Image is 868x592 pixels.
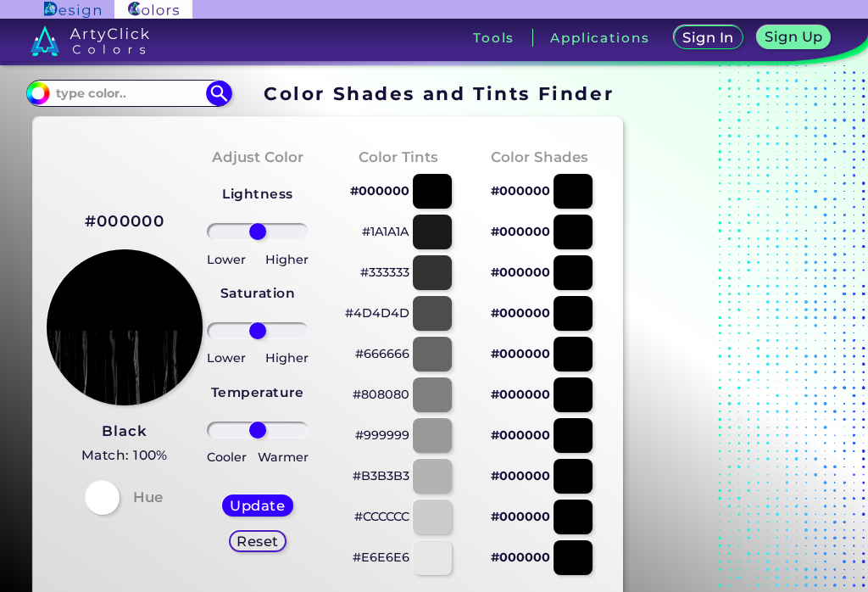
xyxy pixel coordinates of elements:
[491,384,550,405] p: #000000
[220,285,296,301] strong: Saturation
[31,25,150,56] img: logo_artyclick_colors_white.svg
[258,447,309,467] p: Warmer
[491,466,550,486] p: #000000
[550,31,649,44] h3: Applications
[491,221,550,242] p: #000000
[222,186,292,202] strong: Lightness
[265,348,309,368] p: Higher
[757,26,830,50] a: Sign Up
[674,26,743,50] a: Sign In
[207,447,247,467] p: Cooler
[206,81,231,106] img: icon search
[359,145,438,170] h4: Color Tints
[355,425,409,445] p: #999999
[362,221,409,242] p: #1A1A1A
[491,181,550,201] p: #000000
[683,31,734,44] h5: Sign In
[81,422,168,442] h3: Black
[85,210,164,232] h2: #000000
[133,485,163,510] h4: Hue
[765,30,823,43] h5: Sign Up
[207,348,246,368] p: Lower
[491,506,550,527] p: #000000
[354,506,409,527] p: #CCCCCC
[81,419,168,467] a: Black Match: 100%
[212,145,303,170] h4: Adjust Color
[264,81,614,106] h1: Color Shades and Tints Finder
[265,249,309,270] p: Higher
[473,31,515,44] h3: Tools
[491,262,550,282] p: #000000
[360,262,409,282] p: #333333
[345,303,409,323] p: #4D4D4D
[491,303,550,323] p: #000000
[491,145,588,170] h4: Color Shades
[355,343,409,364] p: #666666
[211,384,304,400] strong: Temperature
[491,547,550,567] p: #000000
[491,343,550,364] p: #000000
[491,425,550,445] p: #000000
[231,499,285,512] h5: Update
[44,2,101,18] img: ArtyClick Design logo
[207,249,246,270] p: Lower
[236,534,278,548] h5: Reset
[47,249,203,405] img: paint_stamp_2_half.png
[353,466,409,486] p: #B3B3B3
[353,384,409,405] p: #808080
[353,547,409,567] p: #E6E6E6
[81,444,168,466] h5: Match: 100%
[50,81,208,104] input: type color..
[350,181,409,201] p: #000000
